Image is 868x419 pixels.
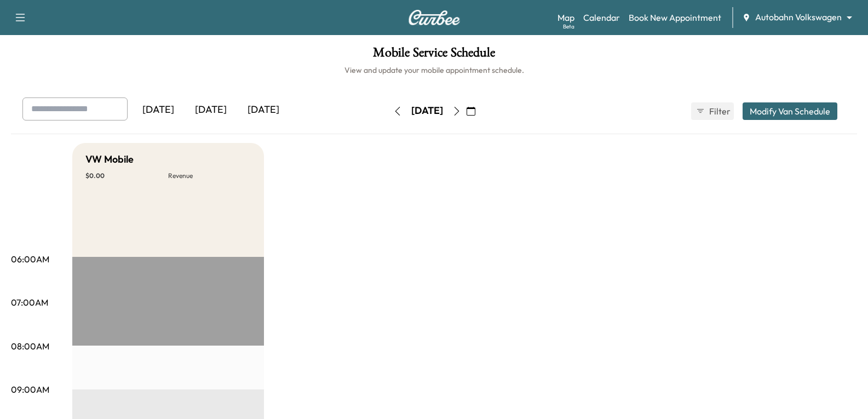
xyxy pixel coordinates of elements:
h5: VW Mobile [85,152,134,167]
p: 06:00AM [11,252,49,266]
h1: Mobile Service Schedule [11,46,857,65]
button: Modify Van Schedule [743,102,837,120]
p: 09:00AM [11,383,49,396]
span: Filter [709,105,729,118]
p: $ 0.00 [85,171,168,180]
div: [DATE] [185,97,237,123]
a: MapBeta [557,11,574,24]
p: 08:00AM [11,340,49,353]
p: 07:00AM [11,296,48,309]
button: Filter [691,102,734,120]
a: Book New Appointment [629,11,721,24]
img: Curbee Logo [408,10,461,25]
div: [DATE] [237,97,290,123]
div: Beta [563,22,574,31]
div: [DATE] [132,97,185,123]
a: Calendar [583,11,620,24]
div: [DATE] [411,104,443,118]
span: Autobahn Volkswagen [755,11,842,24]
p: Revenue [168,171,251,180]
h6: View and update your mobile appointment schedule. [11,65,857,76]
